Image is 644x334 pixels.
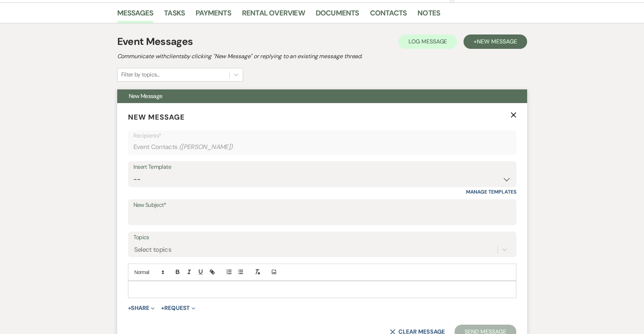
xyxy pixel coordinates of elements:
[179,142,233,152] span: ( [PERSON_NAME] )
[117,34,193,49] h1: Event Messages
[133,131,511,140] p: Recipients*
[128,305,131,311] span: +
[128,305,155,311] button: Share
[161,305,164,311] span: +
[129,92,163,100] span: New Message
[133,140,511,154] div: Event Contacts
[133,162,511,172] div: Insert Template
[117,7,154,23] a: Messages
[134,245,172,254] div: Select topics
[117,52,527,61] h2: Communicate with clients by clicking "New Message" or replying to an existing message thread.
[417,7,440,23] a: Notes
[242,7,305,23] a: Rental Overview
[477,38,517,45] span: New Message
[316,7,359,23] a: Documents
[161,305,195,311] button: Request
[398,34,457,49] button: Log Message
[370,7,407,23] a: Contacts
[133,200,511,210] label: New Subject*
[408,38,447,45] span: Log Message
[164,7,185,23] a: Tasks
[196,7,231,23] a: Payments
[128,112,185,122] span: New Message
[466,189,516,195] a: Manage Templates
[121,70,160,79] div: Filter by topics...
[463,34,527,49] button: +New Message
[133,232,511,243] label: Topics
